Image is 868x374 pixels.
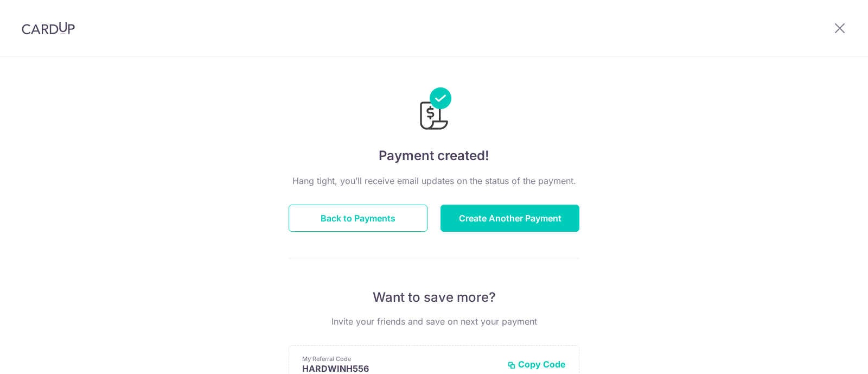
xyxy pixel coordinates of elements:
[441,205,579,232] button: Create Another Payment
[22,22,75,35] img: CardUp
[417,87,451,133] img: Payments
[289,205,427,232] button: Back to Payments
[507,359,566,370] button: Copy Code
[289,315,579,328] p: Invite your friends and save on next your payment
[302,354,499,363] p: My Referral Code
[289,289,579,306] p: Want to save more?
[289,146,579,166] h4: Payment created!
[289,174,579,187] p: Hang tight, you’ll receive email updates on the status of the payment.
[302,363,499,374] p: HARDWINH556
